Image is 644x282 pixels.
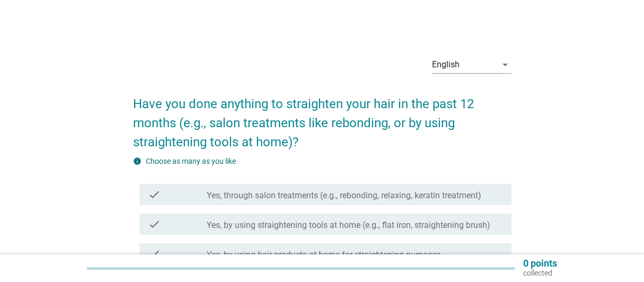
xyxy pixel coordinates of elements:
[523,268,557,278] p: collected
[207,250,440,260] label: Yes, by using hair products at home for straightening purposes
[432,60,460,69] div: English
[523,259,557,268] p: 0 points
[148,218,161,231] i: check
[133,84,511,152] h2: Have you done anything to straighten your hair in the past 12 months (e.g., salon treatments like...
[146,157,236,165] label: Choose as many as you like
[148,248,161,260] i: check
[148,188,161,201] i: check
[207,220,490,231] label: Yes, by using straightening tools at home (e.g., flat iron, straightening brush)
[207,190,481,201] label: Yes, through salon treatments (e.g., rebonding, relaxing, keratin treatment)
[499,58,511,71] i: arrow_drop_down
[133,157,142,165] i: info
